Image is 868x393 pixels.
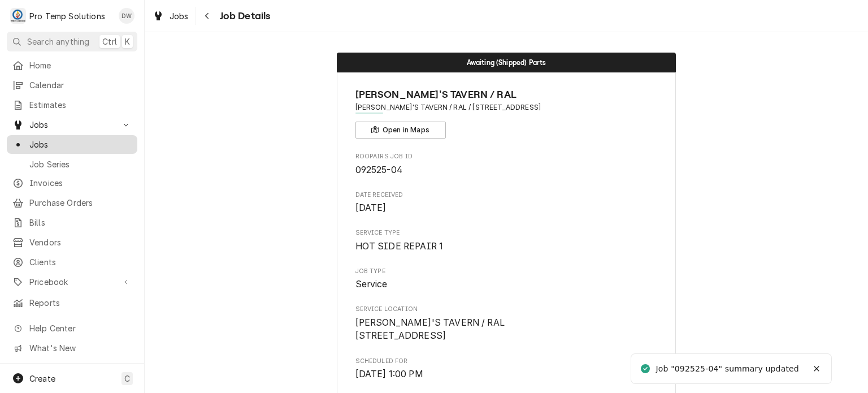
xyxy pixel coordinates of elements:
[29,322,131,334] span: Help Center
[216,8,271,24] span: Job Details
[102,36,117,47] span: Ctrl
[29,79,132,91] span: Calendar
[29,59,132,71] span: Home
[7,273,137,291] a: Go to Pricebook
[125,36,130,47] span: K
[7,233,137,252] a: Vendors
[355,191,658,200] span: Date Received
[7,155,137,174] a: Job Series
[119,8,134,24] div: DW
[355,241,444,252] span: HOT SIDE REPAIR 1
[27,36,89,47] span: Search anything
[355,202,387,213] span: [DATE]
[355,316,658,343] span: Service Location
[355,305,658,314] span: Service Location
[355,228,658,237] span: Service Type
[29,342,131,354] span: What's New
[198,7,216,25] button: Navigate back
[355,305,658,343] div: Service Location
[355,357,658,381] div: Scheduled For
[29,217,132,228] span: Bills
[10,8,26,24] div: Pro Temp Solutions's Avatar
[467,59,546,66] span: Awaiting (Shipped) Parts
[355,368,658,381] span: Scheduled For
[7,319,137,338] a: Go to Help Center
[355,122,446,139] button: Open in Maps
[29,197,132,209] span: Purchase Orders
[10,8,26,24] div: P
[355,267,658,291] div: Job Type
[148,7,193,25] a: Jobs
[29,374,55,383] span: Create
[355,191,658,215] div: Date Received
[355,87,658,139] div: Client Information
[29,99,132,111] span: Estimates
[7,339,137,357] a: Go to What's New
[337,53,676,72] div: Status
[7,96,137,114] a: Estimates
[355,317,505,342] span: [PERSON_NAME]'S TAVERN / RAL [STREET_ADDRESS]
[355,228,658,253] div: Service Type
[29,139,132,150] span: Jobs
[7,174,137,192] a: Invoices
[29,256,132,268] span: Clients
[355,267,658,276] span: Job Type
[355,87,658,102] span: Name
[29,177,132,189] span: Invoices
[7,56,137,75] a: Home
[29,158,132,170] span: Job Series
[7,293,137,312] a: Reports
[355,163,658,177] span: Roopairs Job ID
[656,363,801,375] div: Job "092525-04" summary updated
[355,152,658,176] div: Roopairs Job ID
[7,213,137,232] a: Bills
[124,373,130,385] span: C
[355,279,388,290] span: Service
[355,201,658,215] span: Date Received
[355,152,658,161] span: Roopairs Job ID
[7,135,137,154] a: Jobs
[7,193,137,212] a: Purchase Orders
[29,10,105,22] div: Pro Temp Solutions
[29,297,132,309] span: Reports
[29,119,115,131] span: Jobs
[7,32,137,51] button: Search anythingCtrlK
[7,115,137,134] a: Go to Jobs
[355,369,423,379] span: [DATE] 1:00 PM
[355,240,658,253] span: Service Type
[7,253,137,271] a: Clients
[355,102,658,113] span: Address
[119,8,134,24] div: Dana Williams's Avatar
[355,357,658,366] span: Scheduled For
[170,10,189,22] span: Jobs
[29,276,115,288] span: Pricebook
[29,236,132,248] span: Vendors
[355,278,658,291] span: Job Type
[355,165,402,175] span: 092525-04
[7,76,137,94] a: Calendar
